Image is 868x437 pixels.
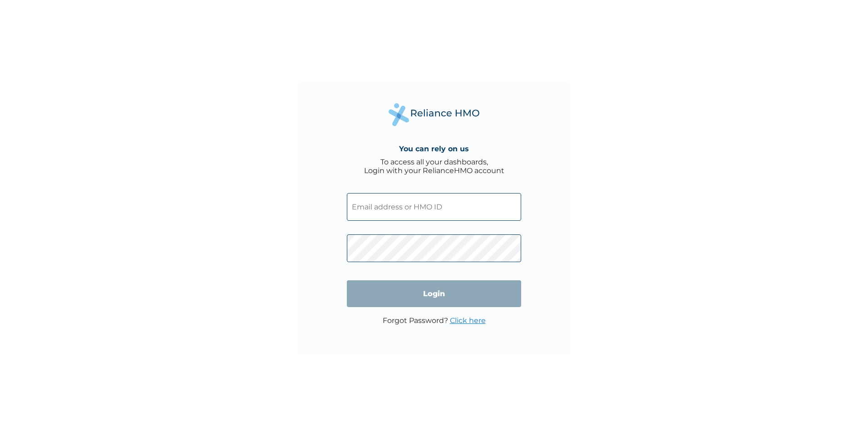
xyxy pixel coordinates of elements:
a: Click here [450,316,486,325]
input: Email address or HMO ID [347,193,521,221]
div: To access all your dashboards, Login with your RelianceHMO account [364,158,504,175]
input: Login [347,280,521,307]
h4: You can rely on us [399,144,469,153]
img: Reliance Health's Logo [389,103,479,126]
p: Forgot Password? [383,316,486,325]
